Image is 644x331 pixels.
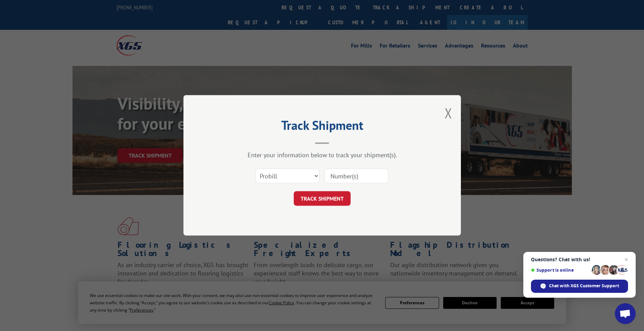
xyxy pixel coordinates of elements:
[294,192,351,206] button: TRACK SHIPMENT
[445,104,452,122] button: Close modal
[531,257,628,262] span: Questions? Chat with us!
[531,280,628,293] div: Chat with XGS Customer Support
[615,303,636,324] div: Open chat
[531,268,589,273] span: Support is online
[549,283,619,289] span: Chat with XGS Customer Support
[622,255,630,264] span: Close chat
[218,120,426,134] h2: Track Shipment
[218,151,426,159] div: Enter your information below to track your shipment(s).
[325,169,388,184] input: Number(s)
